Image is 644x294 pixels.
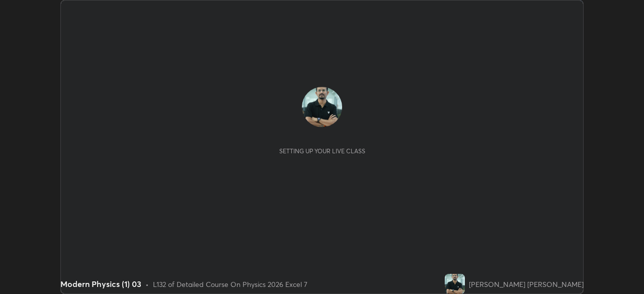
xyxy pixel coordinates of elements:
[145,279,149,289] div: •
[469,279,584,289] div: [PERSON_NAME] [PERSON_NAME]
[279,147,365,155] div: Setting up your live class
[445,274,465,294] img: 59c5af4deb414160b1ce0458d0392774.jpg
[153,279,307,289] div: L132 of Detailed Course On Physics 2026 Excel 7
[302,87,342,127] img: 59c5af4deb414160b1ce0458d0392774.jpg
[60,278,141,290] div: Modern Physics (1) 03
